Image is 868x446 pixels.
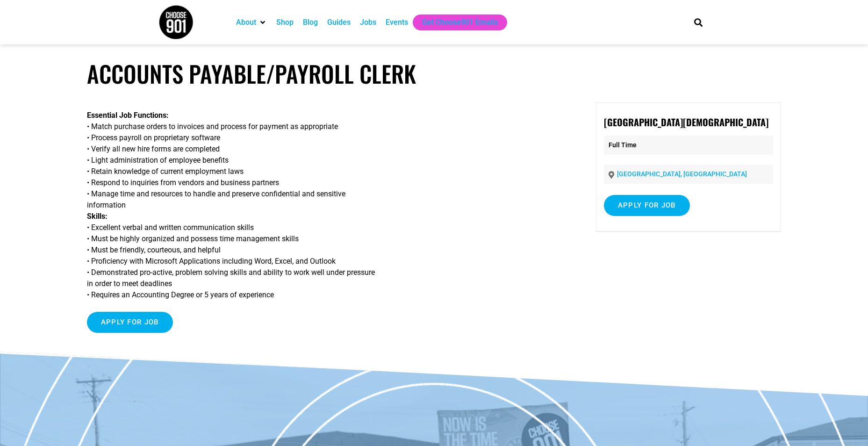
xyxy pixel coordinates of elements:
strong: [GEOGRAPHIC_DATA][DEMOGRAPHIC_DATA] [604,115,768,129]
div: About [231,14,272,30]
strong: Skills: [87,212,108,221]
a: Get Choose901 Emails [422,17,498,28]
p: Full Time [604,136,773,155]
p: • Match purchase orders to invoices and process for payment as appropriate • Process payroll on p... [87,110,561,301]
a: Events [386,17,408,28]
a: Blog [303,17,318,28]
a: Shop [276,17,294,28]
a: [GEOGRAPHIC_DATA], [GEOGRAPHIC_DATA] [617,170,747,178]
h1: Accounts Payable/Payroll Clerk [87,60,782,87]
nav: Main nav [231,14,678,30]
div: Search [690,14,706,30]
a: Jobs [360,17,376,28]
a: About [236,17,256,28]
input: Apply for job [604,195,690,216]
a: Guides [327,17,351,28]
input: Apply for job [87,312,173,333]
strong: Essential Job Functions: [87,111,169,120]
